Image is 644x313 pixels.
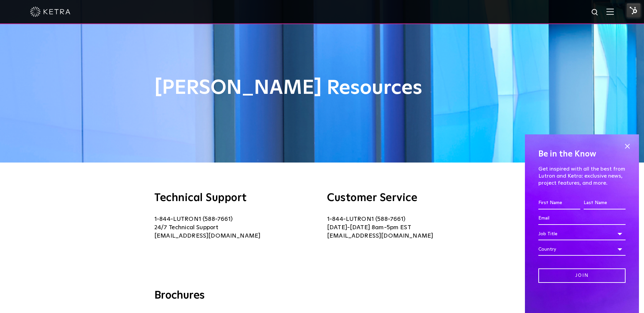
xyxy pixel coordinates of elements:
[154,193,317,203] h3: Technical Support
[538,197,580,209] input: First Name
[538,212,626,225] input: Email
[627,3,641,17] img: HubSpot Tools Menu Toggle
[154,233,260,239] a: [EMAIL_ADDRESS][DOMAIN_NAME]
[30,7,70,17] img: ketra-logo-2019-white
[538,166,626,186] p: Get inspired with all the best from Lutron and Ketra: exclusive news, project features, and more.
[327,193,490,203] h3: Customer Service
[154,289,490,303] h3: Brochures
[327,215,490,240] p: 1-844-LUTRON1 (588-7661) [DATE]-[DATE] 8am-5pm EST [EMAIL_ADDRESS][DOMAIN_NAME]
[538,148,626,161] h4: Be in the Know
[154,77,490,99] h1: [PERSON_NAME] Resources
[584,197,626,209] input: Last Name
[606,8,614,15] img: Hamburger%20Nav.svg
[154,215,317,240] p: 1-844-LUTRON1 (588-7661) 24/7 Technical Support
[538,243,626,256] div: Country
[538,228,626,240] div: Job Title
[538,268,626,283] input: Join
[591,8,599,17] img: search icon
